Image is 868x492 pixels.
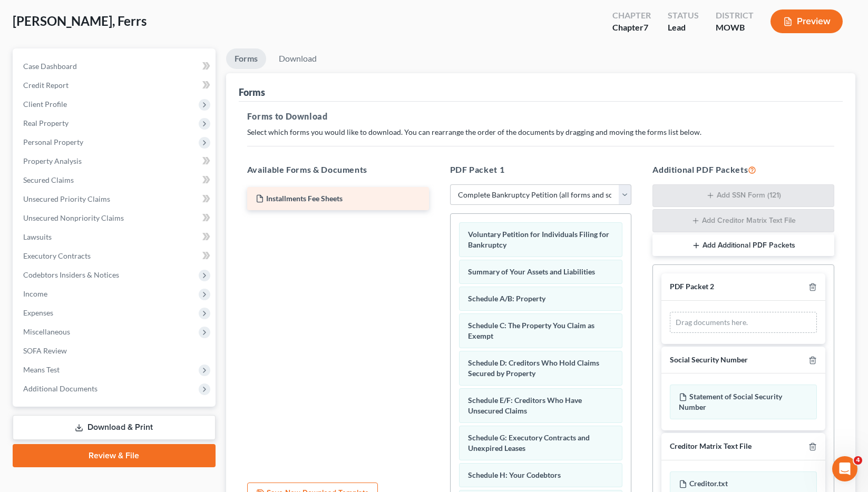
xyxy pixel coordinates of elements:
[23,100,67,109] span: Client Profile
[612,9,651,22] div: Chapter
[23,156,82,165] span: Property Analysis
[854,456,862,465] span: 4
[670,282,714,292] div: PDF Packet 2
[23,308,53,317] span: Expenses
[468,294,545,303] span: Schedule A/B: Property
[239,86,265,99] div: Forms
[15,171,216,190] a: Secured Claims
[771,9,843,33] button: Preview
[652,163,834,176] h5: Additional PDF Packets
[652,234,834,257] button: Add Additional PDF Packets
[13,13,147,28] span: [PERSON_NAME], Ferrs
[13,444,216,467] a: Review & File
[23,194,110,203] span: Unsecured Priority Claims
[23,232,52,241] span: Lawsuits
[23,137,83,146] span: Personal Property
[23,81,69,90] span: Credit Report
[23,213,124,222] span: Unsecured Nonpriority Claims
[716,22,754,34] div: MOWB
[468,321,594,340] span: Schedule C: The Property You Claim as Exempt
[15,228,216,247] a: Lawsuits
[23,384,97,393] span: Additional Documents
[23,270,119,279] span: Codebtors Insiders & Notices
[13,415,216,440] a: Download & Print
[468,470,561,479] span: Schedule H: Your Codebtors
[247,110,834,123] h5: Forms to Download
[247,127,834,137] p: Select which forms you would like to download. You can rearrange the order of the documents by dr...
[670,355,748,365] div: Social Security Number
[612,22,651,34] div: Chapter
[23,175,74,184] span: Secured Claims
[23,365,60,374] span: Means Test
[23,62,77,71] span: Case Dashboard
[643,22,648,32] span: 7
[226,48,266,69] a: Forms
[668,9,699,22] div: Status
[15,247,216,265] a: Executory Contracts
[670,385,817,419] div: Statement of Social Security Number
[23,289,47,298] span: Income
[15,57,216,76] a: Case Dashboard
[468,230,609,249] span: Voluntary Petition for Individuals Filing for Bankruptcy
[670,312,817,333] div: Drag documents here.
[468,433,590,452] span: Schedule G: Executory Contracts and Unexpired Leases
[23,251,91,260] span: Executory Contracts
[266,194,343,203] span: Installments Fee Sheets
[15,209,216,228] a: Unsecured Nonpriority Claims
[652,209,834,232] button: Add Creditor Matrix Text File
[15,76,216,95] a: Credit Report
[668,22,699,34] div: Lead
[468,396,582,415] span: Schedule E/F: Creditors Who Have Unsecured Claims
[15,341,216,360] a: SOFA Review
[270,48,325,69] a: Download
[23,327,70,336] span: Miscellaneous
[23,119,69,127] span: Real Property
[468,267,595,276] span: Summary of Your Assets and Liabilities
[15,152,216,171] a: Property Analysis
[450,163,632,176] h5: PDF Packet 1
[670,441,752,451] div: Creditor Matrix Text File
[832,456,857,481] iframe: Intercom live chat
[716,9,754,22] div: District
[652,184,834,208] button: Add SSN Form (121)
[468,358,599,378] span: Schedule D: Creditors Who Hold Claims Secured by Property
[15,190,216,209] a: Unsecured Priority Claims
[247,163,429,176] h5: Available Forms & Documents
[23,346,67,355] span: SOFA Review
